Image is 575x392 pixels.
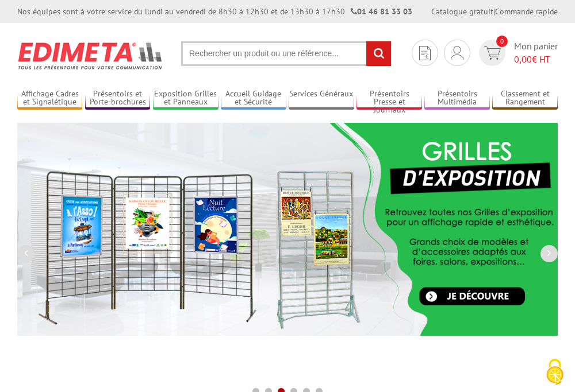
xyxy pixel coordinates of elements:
span: € HT [514,53,558,66]
img: Présentoir, panneau, stand - Edimeta - PLV, affichage, mobilier bureau, entreprise [17,34,164,77]
img: devis rapide [419,46,431,60]
strong: 01 46 81 33 03 [351,6,412,17]
a: Affichage Cadres et Signalétique [17,89,82,108]
span: Mon panier [514,40,558,66]
input: rechercher [366,41,391,66]
button: Cookies (fenêtre modale) [535,353,575,392]
a: Exposition Grilles et Panneaux [153,89,218,108]
span: 0 [496,36,508,47]
img: devis rapide [484,46,501,60]
span: 0,00 [514,53,532,65]
a: Présentoirs Presse et Journaux [356,89,421,108]
a: Classement et Rangement [492,89,557,108]
input: Rechercher un produit ou une référence... [181,41,392,66]
a: Commande rapide [495,6,558,17]
img: devis rapide [451,46,463,60]
div: | [431,6,558,17]
img: Cookies (fenêtre modale) [540,358,569,386]
a: Accueil Guidage et Sécurité [221,89,286,108]
a: devis rapide 0 Mon panier 0,00€ HT [476,40,558,66]
a: Services Généraux [289,89,354,108]
a: Présentoirs et Porte-brochures [85,89,150,108]
div: Nos équipes sont à votre service du lundi au vendredi de 8h30 à 12h30 et de 13h30 à 17h30 [17,6,412,17]
a: Présentoirs Multimédia [424,89,489,108]
a: Catalogue gratuit [431,6,493,17]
